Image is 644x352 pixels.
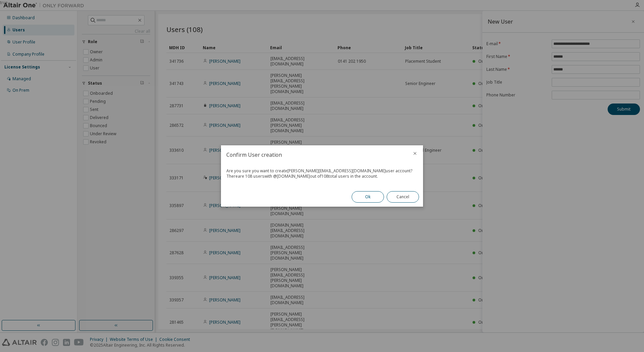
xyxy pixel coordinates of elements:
[226,168,418,174] div: Are you sure you want to create [PERSON_NAME][EMAIL_ADDRESS][DOMAIN_NAME] user account?
[352,191,384,203] button: Ok
[221,145,407,164] h2: Confirm User creation
[412,151,418,156] button: close
[226,174,418,179] div: There are 108 users with @ [DOMAIN_NAME] out of 108 total users in the account.
[387,191,419,203] button: Cancel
